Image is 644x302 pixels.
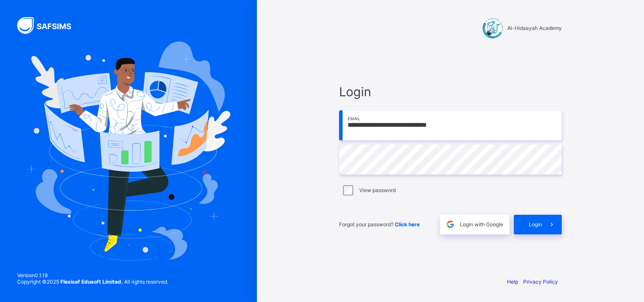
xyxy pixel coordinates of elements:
[27,41,230,261] img: Hero Image
[507,278,518,285] a: Help
[445,219,455,229] img: google.396cfc9801f0270233282035f929180a.svg
[529,221,542,228] span: Login
[359,187,396,193] label: View password
[523,278,558,285] a: Privacy Policy
[17,17,81,34] img: SAFSIMS Logo
[339,84,562,99] span: Login
[60,278,123,285] strong: Flexisaf Edusoft Limited.
[507,25,562,31] span: Al-Hidaayah Academy
[339,221,420,228] span: Forgot your password?
[17,278,168,285] span: Copyright © 2025 All rights reserved.
[395,221,420,228] a: Click here
[17,272,168,278] span: Version 0.1.19
[460,221,503,228] span: Login with Google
